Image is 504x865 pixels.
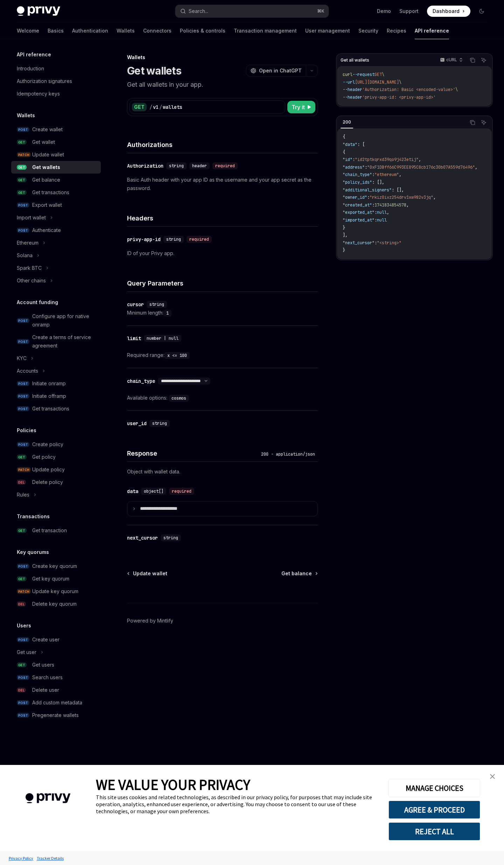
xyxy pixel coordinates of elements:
a: Authorization signatures [11,75,101,87]
span: DEL [17,602,26,607]
span: [URL][DOMAIN_NAME] [355,79,399,85]
span: POST [17,203,29,208]
span: 'Authorization: Basic <encoded-value>' [362,87,455,92]
button: Copy the contents from the code block [468,56,477,65]
div: wallets [163,104,182,111]
a: Support [399,8,419,15]
a: API reference [415,22,449,39]
div: Create key quorum [32,562,77,570]
button: MANAGE CHOICES [388,779,480,797]
span: : [374,240,377,246]
span: "policy_ids" [343,180,372,185]
span: , [433,195,436,200]
div: Wallets [127,54,318,61]
span: GET [374,72,382,77]
a: PATCHUpdate wallet [11,148,101,161]
h5: Policies [17,426,36,435]
span: : [372,172,374,177]
span: POST [17,713,29,718]
a: close banner [485,769,499,783]
span: GET [17,455,27,460]
h4: Authorizations [127,140,318,149]
code: cosmos [169,395,189,402]
span: null [377,210,387,215]
div: Initiate offramp [32,392,66,400]
div: KYC [17,354,27,363]
a: Welcome [17,22,39,39]
span: string [166,237,181,242]
span: --header [343,94,362,100]
span: DEL [17,688,26,693]
button: Ask AI [479,56,488,65]
span: GET [17,528,27,533]
div: Export wallet [32,201,62,209]
span: null [377,217,387,223]
span: { [343,149,345,155]
div: Get key quorum [32,575,69,583]
a: Authentication [72,22,108,39]
span: \ [455,87,458,92]
span: "id2tptkqrxd39qo9j423etij" [355,157,419,162]
span: : [372,202,374,208]
div: cursor [127,301,144,308]
div: Delete key quorum [32,600,77,608]
code: 1 [163,310,171,317]
div: / [159,104,162,111]
div: data [127,488,138,495]
a: POSTPregenerate wallets [11,709,101,722]
div: Create user [32,635,59,644]
p: Basic Auth header with your app ID as the username and your app secret as the password. [127,176,318,192]
div: Pregenerate wallets [32,711,79,719]
div: Get balance [32,176,60,184]
div: privy-app-id [127,236,161,243]
a: GETGet transactions [11,186,101,199]
div: / [149,104,152,111]
a: Basics [48,22,64,39]
span: --header [343,87,362,92]
span: Get all wallets [341,57,369,63]
span: Update wallet [133,570,167,577]
span: string [149,302,164,307]
button: cURL [436,54,466,66]
a: GETGet balance [11,174,101,186]
div: Rules [17,491,29,499]
div: required [169,488,194,495]
span: { [343,134,345,140]
span: \ [399,79,401,85]
span: POST [17,442,29,447]
a: GETGet wallets [11,161,101,174]
button: Search...⌘K [175,5,328,17]
div: Create a terms of service agreement [32,333,97,350]
span: POST [17,675,29,680]
div: required [212,162,238,169]
div: Update key quorum [32,587,78,596]
span: Dashboard [433,8,460,15]
div: Authenticate [32,226,61,234]
span: object[] [144,488,163,494]
a: Policies & controls [180,22,225,39]
div: Authorization [127,162,163,169]
a: Wallets [117,22,135,39]
a: POSTCreate user [11,633,101,646]
div: Get transactions [32,405,69,413]
button: Copy the contents from the code block [468,118,477,127]
a: POSTAdd custom metadata [11,696,101,709]
h5: API reference [17,50,51,59]
div: 200 - application/json [258,451,318,458]
div: Search... [189,7,208,15]
div: Delete user [32,686,59,694]
div: Update policy [32,465,65,474]
span: POST [17,381,29,386]
span: GET [17,662,27,668]
a: POSTCreate policy [11,438,101,451]
span: : [374,210,377,215]
span: POST [17,394,29,399]
h4: Response [127,449,258,458]
span: "exported_at" [343,210,374,215]
a: GETGet policy [11,451,101,463]
div: Required range: [127,351,318,359]
div: required [187,236,212,243]
div: Create policy [32,440,63,449]
span: PATCH [17,589,31,594]
span: POST [17,564,29,569]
